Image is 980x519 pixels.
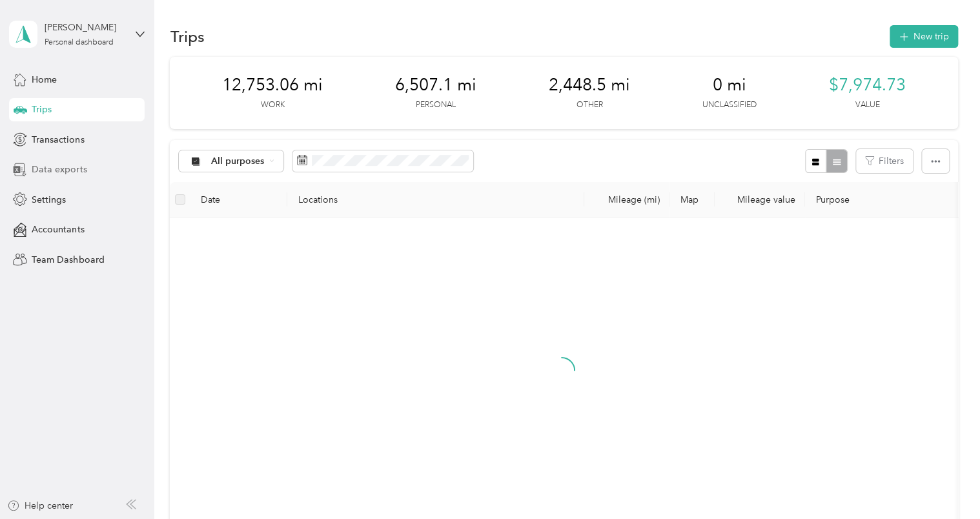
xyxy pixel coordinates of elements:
span: Transactions [32,133,84,147]
span: 2,448.5 mi [549,75,630,96]
th: Date [190,182,287,218]
button: Help center [7,499,73,513]
iframe: Everlance-gr Chat Button Frame [908,447,980,519]
p: Value [855,99,879,111]
th: Locations [287,182,584,218]
h1: Trips [170,30,204,43]
th: Mileage value [715,182,805,218]
span: Data exports [32,163,87,176]
span: 6,507.1 mi [395,75,476,96]
div: Personal dashboard [45,39,114,46]
span: Team Dashboard [32,253,104,267]
th: Map [669,182,715,218]
span: 0 mi [713,75,746,96]
p: Personal [416,99,456,111]
span: Settings [32,193,66,207]
span: All purposes [211,157,265,166]
div: [PERSON_NAME] [45,21,125,34]
button: New trip [890,25,958,48]
span: Home [32,73,57,86]
span: $7,974.73 [829,75,906,96]
p: Unclassified [702,99,757,111]
button: Filters [856,149,913,173]
span: Trips [32,103,52,116]
span: 12,753.06 mi [222,75,323,96]
span: Accountants [32,223,84,236]
th: Mileage (mi) [584,182,669,218]
p: Other [576,99,602,111]
p: Work [260,99,284,111]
